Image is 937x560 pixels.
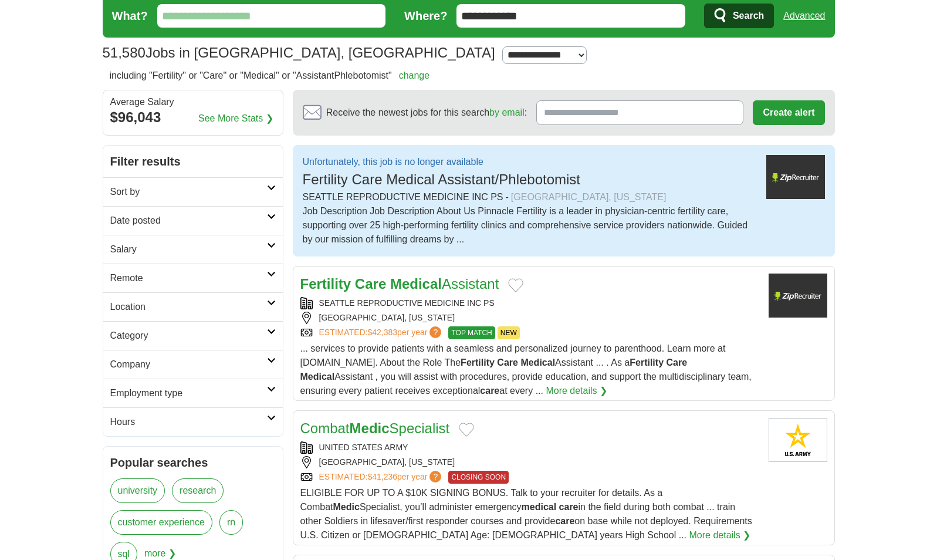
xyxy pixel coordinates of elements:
strong: Medical [520,357,555,367]
h2: Company [110,357,267,372]
iframe: Sign in with Google Dialog [696,12,925,149]
span: NEW [498,326,520,339]
a: Location [103,292,283,321]
h2: Popular searches [110,454,276,471]
div: [GEOGRAPHIC_DATA], [US_STATE] [300,312,759,324]
a: Category [103,321,283,350]
strong: care [480,386,499,396]
h2: Employment type [110,386,267,400]
div: [GEOGRAPHIC_DATA], [US_STATE] [300,456,759,468]
span: CLOSING SOON [448,471,509,484]
strong: Fertility [300,276,351,292]
a: rn [219,510,243,535]
a: Sort by [103,177,283,206]
strong: care [555,516,574,526]
p: Unfortunately, this job is no longer available [303,155,581,169]
div: Average Salary [110,97,276,107]
strong: Fertility [461,357,495,367]
a: More details ❯ [689,528,751,542]
h2: Date posted [110,214,267,228]
a: Company [103,350,283,379]
a: research [172,478,224,503]
span: - [505,190,508,204]
h2: Hours [110,415,267,429]
h2: Filter results [103,146,283,177]
a: ESTIMATED:$41,236per year? [319,471,444,484]
a: See More Stats ❯ [198,112,273,126]
a: CombatMedicSpecialist [300,420,450,436]
strong: Care [355,276,386,292]
a: Remote [103,264,283,292]
strong: Medical [300,372,335,382]
a: Advanced [783,4,825,28]
img: ZipRecruiter logo [766,155,825,199]
a: UNITED STATES ARMY [319,443,408,452]
div: SEATTLE REPRODUCTIVE MEDICINE INC PS [300,297,759,309]
span: ? [429,326,441,338]
span: ELIGIBLE FOR UP TO A $10K SIGNING BONUS. Talk to your recruiter for details. As a Combat Speciali... [300,488,752,540]
a: Salary [103,235,283,264]
strong: care [559,502,579,512]
div: SEATTLE REPRODUCTIVE MEDICINE INC PS [303,190,757,204]
div: [GEOGRAPHIC_DATA], [US_STATE] [511,190,667,204]
span: ? [429,471,441,483]
h1: Jobs in [GEOGRAPHIC_DATA], [GEOGRAPHIC_DATA] [103,45,495,60]
a: Hours [103,407,283,436]
span: Receive the newest jobs for this search : [326,106,527,120]
a: Fertility Care MedicalAssistant [300,276,499,292]
strong: Medical [390,276,442,292]
a: by email [489,107,525,117]
a: Date posted [103,206,283,235]
div: $96,043 [110,107,276,128]
button: Add to favorite jobs [459,423,474,437]
button: Add to favorite jobs [508,278,523,292]
span: TOP MATCH [448,326,495,339]
h2: Salary [110,242,267,257]
a: Employment type [103,379,283,407]
h2: including "Fertility" or "Care" or "Medical" or "AssistantPhlebotomist" [110,69,430,83]
button: Search [704,4,774,28]
a: change [399,70,430,80]
label: What? [112,7,148,25]
a: ESTIMATED:$42,383per year? [319,326,444,339]
span: Search [733,4,764,28]
span: $42,383 [367,328,397,337]
strong: Medic [350,420,390,436]
strong: Care [497,357,518,367]
h2: Category [110,329,267,343]
img: United States Army logo [769,418,827,462]
strong: Medic [333,502,360,512]
a: More details ❯ [546,384,607,398]
span: 51,580 [103,42,146,63]
strong: medical [522,502,557,512]
strong: Care [667,357,688,367]
span: ... services to provide patients with a seamless and personalized journey to parenthood. Learn mo... [300,343,752,396]
h2: Remote [110,271,267,285]
h2: Location [110,300,267,314]
a: university [110,478,165,503]
a: customer experience [110,510,213,535]
span: Fertility Care Medical Assistant/Phlebotomist [303,171,581,187]
img: Company logo [769,274,827,318]
span: $41,236 [367,472,397,481]
div: Job Description Job Description About Us Pinnacle Fertility is a leader in physician-centric fert... [303,204,757,247]
h2: Sort by [110,185,267,199]
strong: Fertility [630,357,664,367]
label: Where? [404,7,447,25]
